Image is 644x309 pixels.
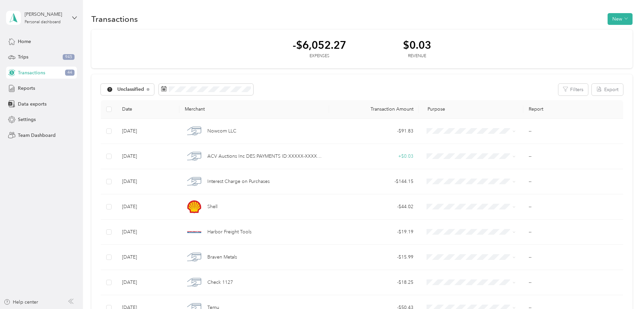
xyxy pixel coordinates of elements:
div: Revenue [403,53,431,59]
button: Filters [558,84,588,95]
td: [DATE] [117,245,179,270]
span: Settings [18,116,36,123]
td: [DATE] [117,270,179,295]
img: Nowcom LLC [187,124,201,138]
div: -$6,052.27 [293,39,346,51]
td: -- [523,144,623,169]
td: [DATE] [117,220,179,245]
div: $0.03 [403,39,431,51]
td: -- [523,119,623,144]
span: Reports [18,85,35,92]
div: - $15.99 [334,254,413,261]
img: Shell [187,200,201,214]
div: Expenses [293,53,346,59]
span: Trips [18,53,28,61]
span: Shell [207,203,217,210]
span: Unclassified [117,87,144,92]
th: Report [523,100,623,119]
span: Nowcom LLC [207,127,236,135]
div: - $91.83 [334,127,413,135]
h1: Transactions [91,15,138,23]
td: [DATE] [117,194,179,220]
td: -- [523,270,623,295]
td: [DATE] [117,144,179,169]
span: Team Dashboard [18,132,56,139]
div: - $44.02 [334,203,413,210]
span: Transactions [18,69,45,76]
span: 945 [63,54,75,60]
th: Transaction Amount [329,100,419,119]
span: Purpose [424,106,445,112]
td: -- [523,220,623,245]
span: 44 [65,70,75,76]
div: - $19.19 [334,228,413,236]
img: Braven Metals [187,250,201,264]
div: + $0.03 [334,153,413,160]
span: Braven Metals [207,254,237,261]
span: Harbor Freight Tools [207,228,252,236]
div: - $144.15 [334,178,413,185]
td: [DATE] [117,169,179,194]
td: [DATE] [117,119,179,144]
span: Data exports [18,101,47,108]
img: Harbor Freight Tools [187,225,201,239]
div: - $18.25 [334,279,413,286]
span: ACV Auctions Inc DES:PAYMENTS ID:XXXXX-XXXXX1702 INDN:VASINI MOTORS LLC CO ID:XXXXX18507 CCD PMT ... [207,153,324,160]
div: Personal dashboard [25,20,61,24]
span: Home [18,38,31,45]
td: -- [523,169,623,194]
div: [PERSON_NAME] [25,11,67,18]
button: Export [592,84,623,95]
span: Check 1127 [207,279,233,286]
th: Date [117,100,179,119]
td: -- [523,194,623,220]
img: Interest Charge on Purchases [187,175,201,189]
span: Interest Charge on Purchases [207,178,270,185]
td: -- [523,245,623,270]
iframe: Everlance-gr Chat Button Frame [606,271,644,309]
img: ACV Auctions Inc DES:PAYMENTS ID:XXXXX-XXXXX1702 INDN:VASINI MOTORS LLC CO ID:XXXXX18507 CCD PMT ... [187,149,201,163]
th: Merchant [179,100,329,119]
button: New [608,13,633,25]
button: Help center [4,299,38,306]
img: Check 1127 [187,275,201,289]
